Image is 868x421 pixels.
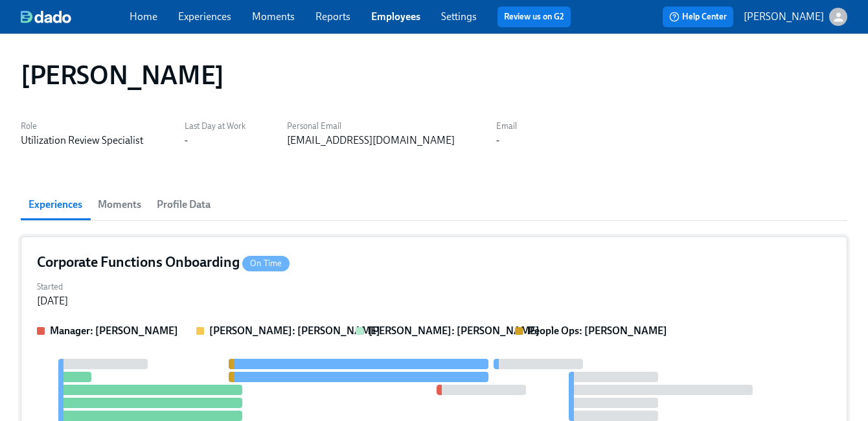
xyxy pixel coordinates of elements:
[209,324,380,337] strong: [PERSON_NAME]: [PERSON_NAME]
[315,10,350,23] a: Reports
[242,258,290,268] span: On Time
[130,10,157,23] a: Home
[21,10,71,23] img: dado
[504,10,564,23] a: Review us on G2
[744,10,824,24] p: [PERSON_NAME]
[496,133,499,148] div: -
[744,8,847,26] button: [PERSON_NAME]
[371,10,420,23] a: Employees
[528,324,667,337] strong: People Ops: [PERSON_NAME]
[185,119,246,133] label: Last Day at Work
[50,324,178,337] strong: Manager: [PERSON_NAME]
[185,133,188,148] div: -
[37,280,68,294] label: Started
[98,196,141,214] span: Moments
[441,10,477,23] a: Settings
[669,10,727,23] span: Help Center
[178,10,231,23] a: Experiences
[21,133,143,148] div: Utilization Review Specialist
[287,119,455,133] label: Personal Email
[496,119,517,133] label: Email
[252,10,295,23] a: Moments
[37,253,290,272] h4: Corporate Functions Onboarding
[497,6,571,27] button: Review us on G2
[21,10,130,23] a: dado
[21,119,143,133] label: Role
[29,196,82,214] span: Experiences
[37,294,68,308] div: [DATE]
[157,196,211,214] span: Profile Data
[369,324,540,337] strong: [PERSON_NAME]: [PERSON_NAME]
[663,6,733,27] button: Help Center
[287,133,455,148] div: [EMAIL_ADDRESS][DOMAIN_NAME]
[21,60,224,91] h1: [PERSON_NAME]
